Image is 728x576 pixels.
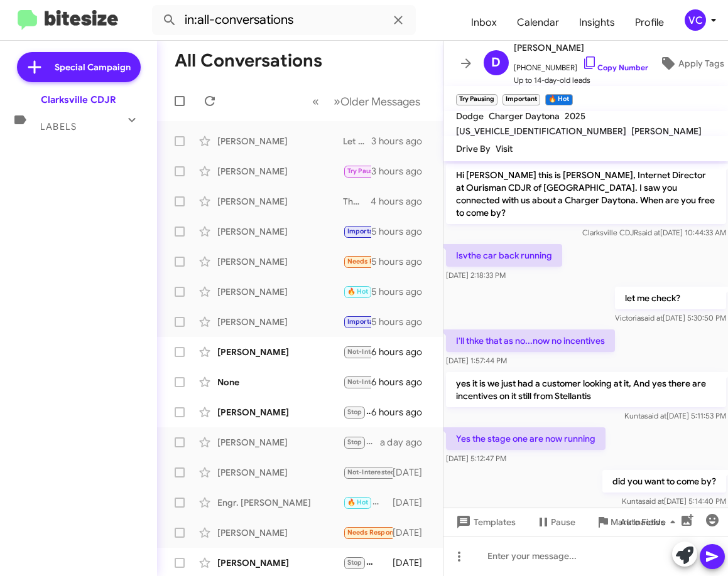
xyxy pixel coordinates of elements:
[456,110,484,122] span: Dodge
[175,51,322,71] h1: All Conversations
[582,63,648,72] a: Copy Number
[371,346,432,358] div: 6 hours ago
[380,436,433,449] div: a day ago
[371,406,432,419] div: 6 hours ago
[40,121,77,132] span: Labels
[217,135,343,147] div: [PERSON_NAME]
[446,427,606,450] p: Yes the stage one are now running
[347,438,362,446] span: Stop
[347,167,384,175] span: Try Pausing
[545,94,572,105] small: 🔥 Hot
[347,558,362,567] span: Stop
[678,52,724,75] span: Apply Tags
[638,228,660,237] span: said at
[217,316,343,328] div: [PERSON_NAME]
[343,375,371,389] div: No thanks. You can take me off your list. I bought more than 20 vehicles from you, but I bought m...
[343,465,393,479] div: Thank you so much [PERSON_NAME] for your help and time. I have already purchased a vehicle 🎉 and ...
[631,125,702,137] span: [PERSON_NAME]
[347,378,396,386] span: Not-Interested
[446,164,726,224] p: Hi [PERSON_NAME] this is [PERSON_NAME], Internet Director at Ourisman CDJR of [GEOGRAPHIC_DATA]. ...
[446,454,506,463] span: [DATE] 5:12:47 PM
[489,110,560,122] span: Charger Daytona
[446,329,615,352] p: I'll thke that as no...now no incentives
[526,511,585,533] button: Pause
[217,195,343,208] div: [PERSON_NAME]
[347,408,362,416] span: Stop
[217,466,343,479] div: [PERSON_NAME]
[514,40,648,55] span: [PERSON_NAME]
[371,316,432,328] div: 5 hours ago
[393,557,433,569] div: [DATE]
[55,61,131,73] span: Special Campaign
[305,88,327,114] button: Previous
[312,93,319,109] span: «
[446,356,507,365] span: [DATE] 1:57:44 PM
[343,405,371,419] div: Wrong number
[152,5,416,35] input: Search
[217,496,343,509] div: Engr. [PERSON_NAME]
[305,88,428,114] nav: Page navigation example
[17,52,141,82] a: Special Campaign
[454,511,516,533] span: Templates
[393,466,433,479] div: [DATE]
[347,227,380,235] span: Important
[340,95,420,109] span: Older Messages
[347,287,369,296] span: 🔥 Hot
[347,528,401,536] span: Needs Response
[585,511,676,533] button: Mark Inactive
[343,314,371,329] div: Are you available to visit the dealership [DATE] or does [DATE] work best for you?
[393,526,433,539] div: [DATE]
[217,255,343,268] div: [PERSON_NAME]
[217,165,343,178] div: [PERSON_NAME]
[507,4,569,41] a: Calendar
[685,9,706,31] div: VC
[371,285,432,298] div: 5 hours ago
[456,143,491,154] span: Drive By
[343,435,380,449] div: Stop
[217,285,343,298] div: [PERSON_NAME]
[343,344,371,359] div: Don't need anything thanks
[644,411,666,420] span: said at
[371,135,432,147] div: 3 hours ago
[343,135,371,147] div: Let me work some numbers.
[343,195,371,208] div: Thank you for the update.
[217,436,343,449] div: [PERSON_NAME]
[217,376,343,388] div: None
[624,411,725,420] span: Kunta [DATE] 5:11:53 PM
[551,511,575,533] span: Pause
[446,270,506,280] span: [DATE] 2:18:33 PM
[446,244,562,267] p: Isvthe car back running
[491,53,501,73] span: D
[217,225,343,238] div: [PERSON_NAME]
[343,525,393,540] div: Removed a like from “At what price would you be willing to buy?”
[371,255,432,268] div: 5 hours ago
[217,557,343,569] div: [PERSON_NAME]
[343,254,371,269] div: Hi [PERSON_NAME], I may be interested in having Ourisman buy my Gladiator. Do you have a price?
[640,313,662,323] span: said at
[614,313,725,323] span: Victoria [DATE] 5:30:50 PM
[347,468,396,476] span: Not-Interested
[371,195,432,208] div: 4 hours ago
[620,511,680,533] span: Auto Fields
[41,93,116,106] div: Clarksville CDJR
[343,495,393,509] div: My apologies for the late reply.
[569,4,625,41] a: Insights
[625,4,674,41] a: Profile
[614,287,725,309] p: let me check?
[565,110,585,122] span: 2025
[217,346,343,358] div: [PERSON_NAME]
[456,94,497,105] small: Try Pausing
[503,94,540,105] small: Important
[461,4,507,41] a: Inbox
[347,257,401,265] span: Needs Response
[217,526,343,539] div: [PERSON_NAME]
[343,164,371,178] div: Okay got it. Thank you.
[343,224,371,238] div: What would the payment be with true 0 down 1st payment up front registering zip code 20852 on sto...
[621,496,725,506] span: Kunta [DATE] 5:14:40 PM
[446,372,726,407] p: yes it is we just had a customer looking at it, And yes there are incentives on it still from Ste...
[347,498,369,506] span: 🔥 Hot
[602,470,725,493] p: did you want to come by?
[514,74,648,87] span: Up to 14-day-old leads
